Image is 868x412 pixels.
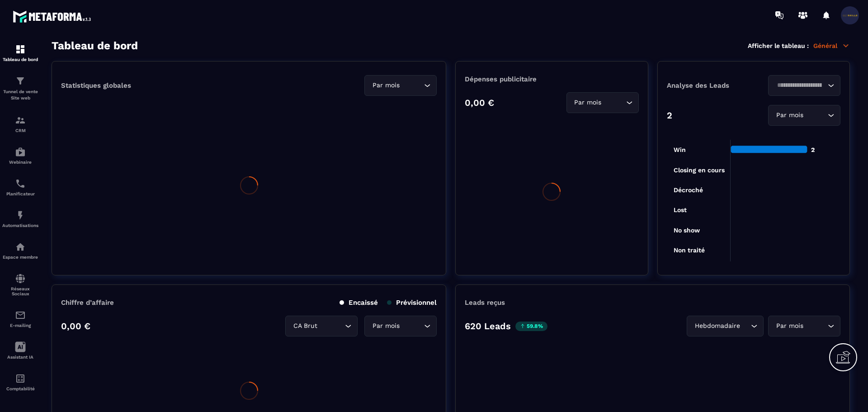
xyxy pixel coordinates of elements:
img: scheduler [15,178,26,189]
a: formationformationCRM [2,108,38,140]
div: Search for option [768,105,840,126]
p: 0,00 € [61,321,90,331]
input: Search for option [774,81,826,90]
p: E-mailing [2,323,38,328]
p: Réseaux Sociaux [2,286,38,296]
tspan: Décroché [674,186,703,194]
img: accountant [15,373,26,384]
input: Search for option [319,321,343,331]
a: emailemailE-mailing [2,303,38,335]
img: logo [13,8,94,25]
div: Search for option [768,75,840,96]
p: Leads reçus [465,298,505,307]
a: formationformationTableau de bord [2,37,38,69]
a: schedulerschedulerPlanificateur [2,171,38,203]
img: automations [15,147,26,157]
p: 59.8% [515,322,547,331]
tspan: No show [674,227,700,234]
img: automations [15,242,26,252]
span: Par mois [370,321,401,331]
span: Par mois [572,98,604,108]
p: Tableau de bord [2,57,38,62]
p: Afficher le tableau : [748,42,809,49]
img: formation [15,115,26,126]
tspan: Win [674,146,686,153]
img: automations [15,210,26,221]
span: Par mois [774,110,805,120]
a: Assistant IA [2,335,38,366]
input: Search for option [805,110,826,120]
p: 620 Leads [465,321,511,331]
span: Par mois [774,321,805,331]
a: social-networksocial-networkRéseaux Sociaux [2,266,38,303]
p: Comptabilité [2,386,38,391]
img: email [15,310,26,321]
div: Search for option [768,316,840,336]
div: Search for option [364,75,437,96]
input: Search for option [742,321,749,331]
p: Chiffre d’affaire [61,298,114,307]
p: Assistant IA [2,355,38,360]
p: CRM [2,128,38,133]
p: Planificateur [2,191,38,196]
img: formation [15,44,26,55]
p: Statistiques globales [61,81,131,90]
input: Search for option [401,81,422,90]
p: Tunnel de vente Site web [2,89,38,101]
p: Encaissé [340,298,378,307]
span: CA Brut [291,321,319,331]
div: Search for option [285,316,358,336]
p: Webinaire [2,160,38,165]
span: Par mois [370,81,401,90]
input: Search for option [401,321,422,331]
img: social-network [15,273,26,284]
a: accountantaccountantComptabilité [2,366,38,398]
tspan: Non traité [674,246,705,254]
a: automationsautomationsAutomatisations [2,203,38,235]
tspan: Lost [674,206,687,213]
a: automationsautomationsEspace membre [2,235,38,266]
p: 0,00 € [465,97,494,108]
input: Search for option [604,98,624,108]
p: Général [813,42,850,50]
tspan: Closing en cours [674,166,725,174]
a: automationsautomationsWebinaire [2,140,38,171]
h3: Tableau de bord [52,39,138,52]
p: Dépenses publicitaire [465,75,638,83]
p: Prévisionnel [387,298,437,307]
p: Automatisations [2,223,38,228]
div: Search for option [566,92,639,113]
span: Hebdomadaire [693,321,742,331]
div: Search for option [687,316,764,336]
div: Search for option [364,316,437,336]
input: Search for option [805,321,826,331]
a: formationformationTunnel de vente Site web [2,69,38,108]
p: Espace membre [2,255,38,260]
p: Analyse des Leads [667,81,754,90]
p: 2 [667,110,672,121]
img: formation [15,76,26,86]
